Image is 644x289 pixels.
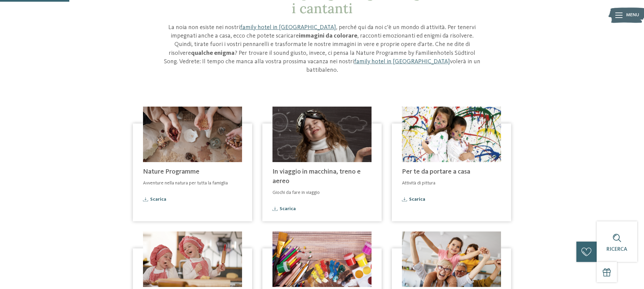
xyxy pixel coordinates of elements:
[191,50,235,56] strong: qualche enigma
[280,206,296,211] span: Scarica
[402,169,470,175] span: Per te da portare a casa
[272,206,372,211] a: Scarica
[402,107,501,162] img: ©Canva (Klotz Daniela)
[143,180,242,187] p: Avventure nella natura per tutta la famiglia
[402,197,501,202] a: Scarica
[272,231,372,287] img: ©Canva (Klotz Daniela)
[272,107,372,162] img: ©Canva (Klotz Daniela)
[402,180,501,187] p: Attività di pittura
[402,231,501,287] img: ©Canva (Klotz Daniela)
[299,33,357,39] strong: immagini da colorare
[143,231,242,287] img: ©Canva (Klotz Daniela)
[143,197,242,202] a: Scarica
[162,23,483,74] p: La noia non esiste nei nostri , perché qui da noi c’è un mondo di attività. Per tenervi impegnati...
[143,107,242,162] img: ©Canva (Klotz Daniela)
[143,169,199,175] span: Nature Programme
[272,190,372,196] p: Giochi da fare in viaggio
[606,247,627,252] span: Ricerca
[150,197,166,202] span: Scarica
[240,24,336,30] a: family hotel in [GEOGRAPHIC_DATA]
[272,169,361,185] span: In viaggio in macchina, treno e aereo
[354,59,450,65] a: family hotel in [GEOGRAPHIC_DATA]
[409,197,425,202] span: Scarica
